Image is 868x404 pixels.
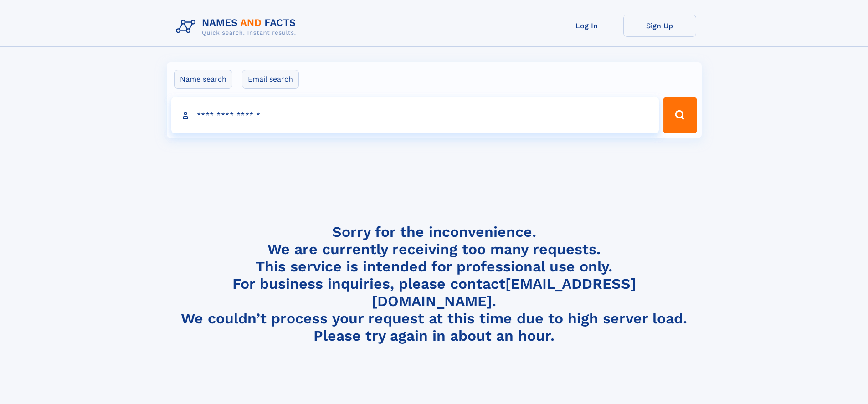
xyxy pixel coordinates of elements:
[174,70,232,89] label: Name search
[663,97,697,133] button: Search Button
[242,70,299,89] label: Email search
[172,223,696,345] h4: Sorry for the inconvenience. We are currently receiving too many requests. This service is intend...
[550,15,623,37] a: Log In
[623,15,696,37] a: Sign Up
[171,97,659,133] input: search input
[372,275,636,310] a: [EMAIL_ADDRESS][DOMAIN_NAME]
[172,15,303,39] img: Logo Names and Facts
